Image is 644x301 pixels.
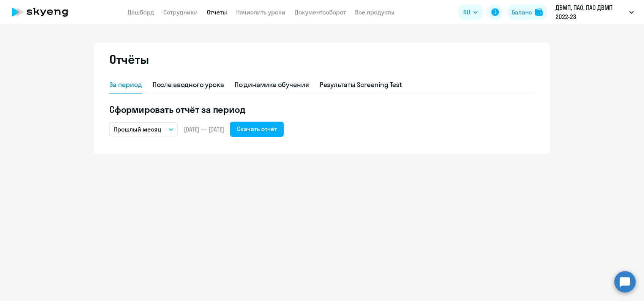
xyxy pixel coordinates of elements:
p: ДВМП, ПАО, ПАО ДВМП 2022-23 [556,3,626,21]
span: [DATE] — [DATE] [184,125,224,133]
h2: Отчёты [109,52,149,67]
button: Балансbalance [507,5,547,20]
button: ДВМП, ПАО, ПАО ДВМП 2022-23 [552,3,638,21]
div: Баланс [512,8,532,17]
div: Результаты Screening Test [320,80,402,90]
div: Скачать отчёт [237,124,277,133]
p: Прошлый месяц [114,125,161,134]
img: balance [535,8,543,16]
div: По динамике обучения [235,80,309,90]
button: RU [458,5,483,20]
button: Прошлый месяц [109,122,178,136]
div: За период [109,80,142,90]
a: Отчеты [207,8,227,16]
a: Сотрудники [163,8,198,16]
span: RU [463,8,470,17]
a: Дашборд [128,8,154,16]
div: После вводного урока [153,80,224,90]
a: Все продукты [355,8,395,16]
a: Начислить уроки [236,8,286,16]
a: Документооборот [295,8,346,16]
button: Скачать отчёт [230,122,284,137]
h5: Сформировать отчёт за период [109,103,535,116]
